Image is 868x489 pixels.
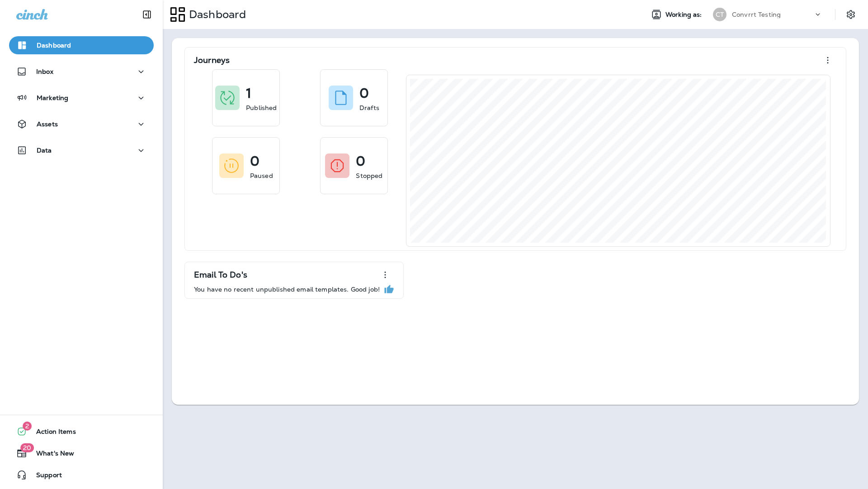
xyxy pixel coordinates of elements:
[359,103,379,112] p: Drafts
[9,444,154,462] button: 20What's New
[9,115,154,133] button: Assets
[37,42,71,49] p: Dashboard
[665,11,704,19] span: Working as:
[20,443,34,452] span: 20
[713,8,726,21] div: CT
[36,68,53,75] p: Inbox
[246,89,251,98] p: 1
[27,471,62,482] span: Support
[23,422,32,431] span: 2
[27,428,76,439] span: Action Items
[843,6,859,23] button: Settings
[250,171,273,180] p: Paused
[9,89,154,107] button: Marketing
[27,450,74,460] span: What's New
[356,157,365,166] p: 0
[194,56,230,65] p: Journeys
[9,422,154,441] button: 2Action Items
[359,89,369,98] p: 0
[250,157,259,166] p: 0
[134,5,160,24] button: Collapse Sidebar
[732,11,781,18] p: Convrrt Testing
[246,103,277,112] p: Published
[185,8,246,21] p: Dashboard
[37,120,58,128] p: Assets
[194,270,247,279] p: Email To Do's
[9,141,154,159] button: Data
[9,62,154,81] button: Inbox
[9,466,154,484] button: Support
[9,36,154,54] button: Dashboard
[37,94,68,101] p: Marketing
[356,171,382,180] p: Stopped
[194,286,380,293] p: You have no recent unpublished email templates. Good job!
[37,147,52,154] p: Data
